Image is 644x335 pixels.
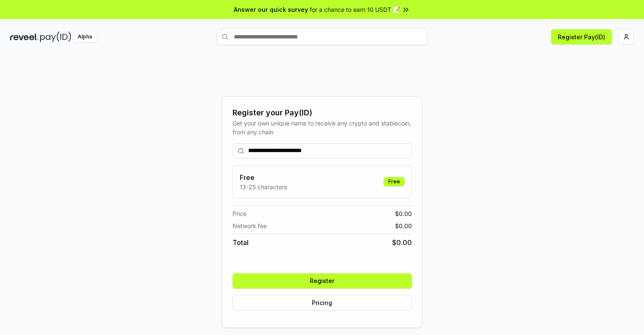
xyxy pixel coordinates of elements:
[310,5,400,14] span: for a chance to earn 10 USDT 📝
[233,221,267,230] span: Network fee
[233,107,412,119] div: Register your Pay(ID)
[240,172,287,182] h3: Free
[395,221,412,230] span: $ 0.00
[384,177,405,186] div: Free
[233,119,412,136] div: Get your own unique name to receive any crypto and stablecoin, from any chain
[233,237,249,248] span: Total
[234,5,308,14] span: Answer our quick survey
[40,32,71,42] img: pay_id
[240,182,287,191] p: 13-25 characters
[73,32,97,42] div: Alpha
[233,209,246,218] span: Price
[233,295,412,310] button: Pricing
[551,29,612,44] button: Register Pay(ID)
[233,273,412,289] button: Register
[392,237,412,248] span: $ 0.00
[395,209,412,218] span: $ 0.00
[10,32,38,42] img: reveel_dark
